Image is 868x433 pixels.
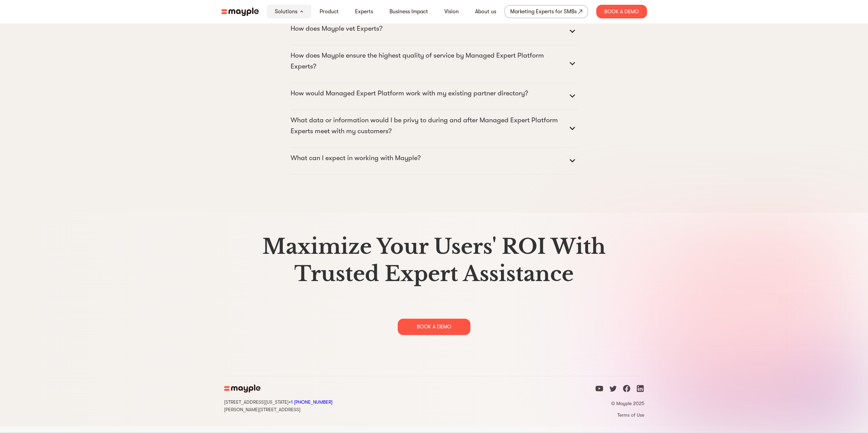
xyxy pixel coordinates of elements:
[291,115,578,142] summary: What data or information would I be privy to during and after Managed Expert Platform Experts mee...
[595,400,644,406] p: © Mayple 2025
[291,153,421,164] p: What can I expect in working with Mayple?
[398,319,470,335] div: BOOK A DEMO
[291,88,578,104] summary: How would Managed Expert Platform work with my existing partner directory?
[504,5,588,18] a: Marketing Experts for SMBs
[275,7,297,16] a: Solutions
[609,384,617,395] a: twitter icon
[291,50,567,72] p: How does Mayple ensure the highest quality of service by Managed Expert Platform Experts?
[596,5,647,18] div: Book A Demo
[320,7,339,16] a: Product
[622,384,631,395] a: facebook icon
[510,7,577,16] div: Marketing Experts for SMBs
[291,50,578,77] summary: How does Mayple ensure the highest quality of service by Managed Expert Platform Experts?
[224,233,644,288] h2: Maximize Your Users' ROI With Trusted Expert Assistance
[224,398,333,413] div: [STREET_ADDRESS][US_STATE] [PERSON_NAME][STREET_ADDRESS]
[289,399,333,405] a: Call Mayple
[291,23,382,34] p: How does Mayple vet Experts?
[595,384,603,395] a: youtube icon
[475,7,496,16] a: About us
[221,7,259,16] img: mayple-logo
[389,7,428,16] a: Business Impact
[300,11,303,13] img: arrow-down
[355,7,373,16] a: Experts
[595,412,644,418] a: Terms of Use
[444,7,459,16] a: Vision
[224,384,261,392] img: mayple-logo
[291,88,528,99] p: How would Managed Expert Platform work with my existing partner directory?
[291,115,567,137] p: What data or information would I be privy to during and after Managed Expert Platform Experts mee...
[636,384,644,395] a: linkedin icon
[291,153,578,169] summary: What can I expect in working with Mayple?
[578,213,868,426] img: gradient
[291,23,578,40] summary: How does Mayple vet Experts?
